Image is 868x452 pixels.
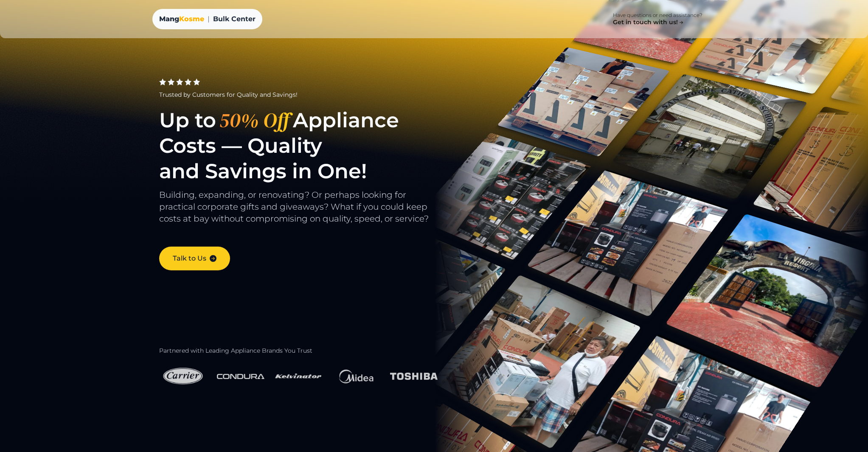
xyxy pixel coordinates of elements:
h1: Up to Appliance Costs — Quality and Savings in One! [159,107,453,184]
img: Toshiba Logo [390,368,438,385]
p: Have questions or need assistance? [613,12,702,19]
span: 50% Off [216,107,293,133]
img: Midea Logo [332,362,380,391]
span: Kosme [179,15,204,23]
a: Have questions or need assistance? Get in touch with us! [599,7,716,31]
a: MangKosme [159,14,204,24]
span: Bulk Center [213,14,256,24]
img: Condura Logo [217,369,264,384]
span: | [208,14,210,24]
p: Building, expanding, or renovating? Or perhaps looking for practical corporate gifts and giveaway... [159,189,453,233]
img: Kelvinator Logo [275,362,322,391]
h2: Partnered with Leading Appliance Brands You Trust [159,347,453,355]
div: Mang [159,14,204,24]
div: Trusted by Customers for Quality and Savings! [159,90,453,99]
h4: Get in touch with us! [613,19,685,26]
a: Talk to Us [159,247,230,270]
img: Carrier Logo [159,362,207,391]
